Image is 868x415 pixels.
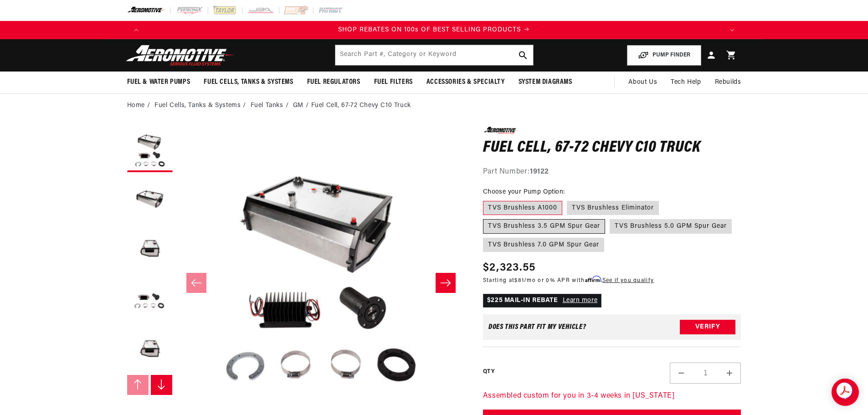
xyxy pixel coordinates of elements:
button: Slide right [436,273,456,293]
button: Slide right [151,375,173,395]
a: Learn more [563,297,598,304]
input: Search by Part Number, Category or Keyword [335,45,533,65]
a: Home [127,101,145,111]
span: Fuel Cells, Tanks & Systems [204,77,293,87]
p: $225 MAIL-IN REBATE [483,294,601,307]
a: See if you qualify - Learn more about Affirm Financing (opens in modal) [602,278,654,283]
label: TVS Brushless 3.5 GPM Spur Gear [483,219,605,234]
a: About Us [621,72,664,93]
summary: Fuel Cells, Tanks & Systems [197,72,300,93]
span: SHOP REBATES ON 100s OF BEST SELLING PRODUCTS [338,26,521,33]
span: Rebuilds [715,77,741,87]
button: Slide left [186,273,206,293]
summary: Accessories & Specialty [420,72,512,93]
div: 3 of 4 [145,25,723,35]
div: Part Number: [483,166,741,178]
span: Accessories & Specialty [426,77,505,87]
p: Assembled custom for you in 3-4 weeks in [US_STATE] [483,390,741,402]
summary: System Diagrams [512,72,579,93]
div: Announcement [145,25,723,35]
label: TVS Brushless 7.0 GPM Spur Gear [483,238,604,252]
button: Load image 2 in gallery view [127,177,173,222]
button: Slide left [127,375,149,395]
summary: Fuel Regulators [300,72,367,93]
summary: Fuel Filters [367,72,420,93]
label: QTY [483,368,494,376]
button: Load image 4 in gallery view [127,277,173,323]
span: System Diagrams [519,77,572,87]
summary: Fuel & Water Pumps [120,72,197,93]
strong: 19122 [530,168,549,175]
button: Verify [680,320,735,334]
label: TVS Brushless 5.0 GPM Spur Gear [610,219,732,234]
li: Fuel Cell, 67-72 Chevy C10 Truck [311,101,411,111]
div: Does This part fit My vehicle? [488,323,586,331]
li: Fuel Cells, Tanks & Systems [154,101,248,111]
p: Starting at /mo or 0% APR with . [483,276,654,285]
span: $81 [514,278,524,283]
a: GM [293,101,303,111]
span: Affirm [585,276,601,282]
span: Fuel Filters [374,77,413,87]
button: PUMP FINDER [627,45,701,66]
legend: Choose your Pump Option: [483,187,566,197]
span: Fuel & Water Pumps [127,77,190,87]
span: Fuel Regulators [307,77,360,87]
span: About Us [628,79,657,86]
label: TVS Brushless A1000 [483,201,562,215]
summary: Tech Help [664,72,708,93]
nav: breadcrumbs [127,101,741,111]
button: Load image 5 in gallery view [127,327,173,373]
button: Load image 3 in gallery view [127,227,173,272]
img: Aeromotive [123,45,237,66]
slideshow-component: Translation missing: en.sections.announcements.announcement_bar [104,21,764,39]
h1: Fuel Cell, 67-72 Chevy C10 Truck [483,141,741,155]
button: Translation missing: en.sections.announcements.next_announcement [723,21,741,39]
a: SHOP REBATES ON 100s OF BEST SELLING PRODUCTS [145,25,723,35]
a: Fuel Tanks [251,101,283,111]
button: Load image 1 in gallery view [127,127,173,172]
summary: Rebuilds [708,72,748,93]
span: Tech Help [671,77,701,87]
button: search button [513,45,533,65]
button: Translation missing: en.sections.announcements.previous_announcement [127,21,145,39]
label: TVS Brushless Eliminator [567,201,659,215]
span: $2,323.55 [483,260,536,276]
